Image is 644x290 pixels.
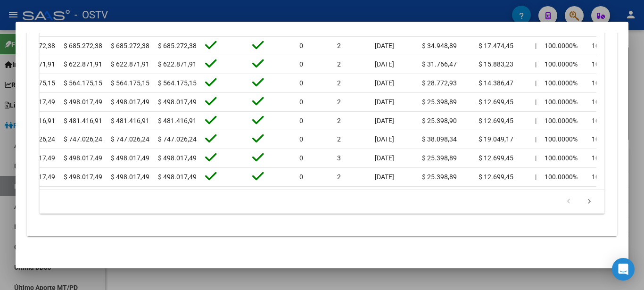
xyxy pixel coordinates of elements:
span: $ 498.017,49 [64,173,102,181]
span: $ 498.017,49 [111,154,149,162]
span: $ 481.416,91 [64,117,102,124]
span: 0 [299,79,303,87]
span: $ 622.871,91 [111,60,149,68]
span: 2 [337,79,341,87]
span: $ 685.272,38 [111,42,149,50]
span: $ 498.017,49 [158,154,197,162]
span: 0 [299,173,303,181]
span: [DATE] [375,79,394,87]
span: $ 498.017,49 [111,173,149,181]
span: $ 622.871,91 [158,60,197,68]
span: $ 12.699,45 [479,173,513,181]
span: $ 34.948,89 [422,42,457,50]
span: $ 12.699,45 [479,98,513,106]
span: $ 747.026,24 [64,135,102,143]
span: $ 564.175,15 [64,79,102,87]
span: $ 685.272,38 [158,42,197,50]
span: $ 498.017,49 [64,98,102,106]
span: $ 747.026,24 [158,135,197,143]
span: 100.0000% [592,42,625,50]
span: $ 498.017,49 [64,154,102,162]
span: $ 498.017,49 [158,98,197,106]
span: $ 25.398,90 [422,117,457,124]
span: $ 498.017,49 [158,173,197,181]
span: $ 38.098,34 [422,135,457,143]
span: 2 [337,135,341,143]
span: 0 [299,135,303,143]
span: 0 [299,98,303,106]
span: 0 [299,60,303,68]
span: | [535,98,537,106]
span: [DATE] [375,135,394,143]
span: $ 498.017,49 [111,98,149,106]
span: [DATE] [375,60,394,68]
span: 100.0000% [545,79,578,87]
span: 2 [337,60,341,68]
span: 100.0000% [545,60,578,68]
span: 2 [337,42,341,50]
span: 100.0000% [545,98,578,106]
span: $ 25.398,89 [422,98,457,106]
span: 100.0000% [592,79,625,87]
span: $ 15.883,23 [479,60,513,68]
span: $ 564.175,15 [158,79,197,87]
span: 0 [299,42,303,50]
span: 100.0000% [592,154,625,162]
span: 100.0000% [592,173,625,181]
span: 0 [299,154,303,162]
span: [DATE] [375,42,394,50]
span: $ 25.398,89 [422,173,457,181]
span: | [535,173,537,181]
span: | [535,79,537,87]
span: 100.0000% [545,117,578,124]
span: 100.0000% [545,154,578,162]
span: 100.0000% [592,60,625,68]
span: | [535,117,537,124]
span: | [535,154,537,162]
span: 3 [337,154,341,162]
span: [DATE] [375,117,394,124]
span: $ 25.398,89 [422,154,457,162]
span: $ 31.766,47 [422,60,457,68]
span: | [535,60,537,68]
span: 100.0000% [592,98,625,106]
span: $ 747.026,24 [111,135,149,143]
span: $ 17.474,45 [479,42,513,50]
span: 2 [337,117,341,124]
span: 100.0000% [545,135,578,143]
span: 100.0000% [545,42,578,50]
span: 2 [337,98,341,106]
span: 100.0000% [592,117,625,124]
span: $ 19.049,17 [479,135,513,143]
span: $ 685.272,38 [64,42,102,50]
span: $ 481.416,91 [158,117,197,124]
span: $ 14.386,47 [479,79,513,87]
span: $ 564.175,15 [111,79,149,87]
span: $ 481.416,91 [111,117,149,124]
span: $ 12.699,45 [479,117,513,124]
span: [DATE] [375,98,394,106]
span: $ 12.699,45 [479,154,513,162]
a: go to next page [580,197,598,207]
span: 0 [299,117,303,124]
a: go to previous page [560,197,578,207]
span: $ 28.772,93 [422,79,457,87]
span: 2 [337,173,341,181]
span: [DATE] [375,154,394,162]
span: | [535,42,537,50]
span: [DATE] [375,173,394,181]
span: $ 622.871,91 [64,60,102,68]
span: 100.0000% [545,173,578,181]
span: | [535,135,537,143]
div: Open Intercom Messenger [612,258,635,281]
span: 100.0000% [592,135,625,143]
